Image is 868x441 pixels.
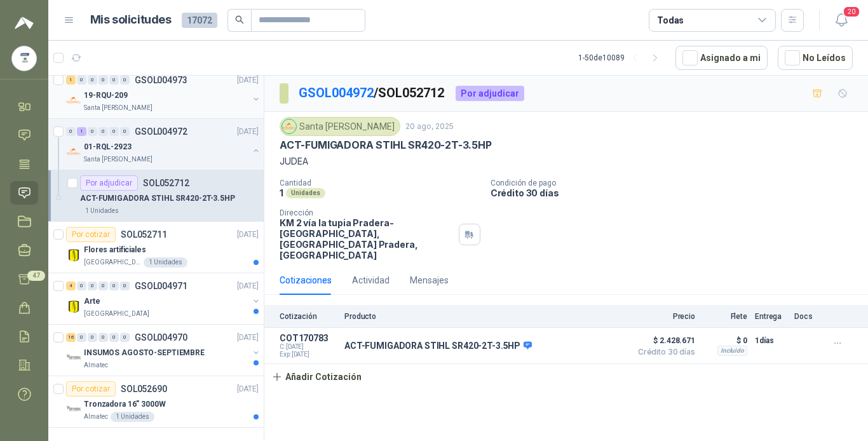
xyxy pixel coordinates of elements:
[657,13,684,27] div: Todas
[88,76,97,85] div: 0
[830,9,853,32] button: 20
[120,282,130,290] div: 0
[84,103,153,113] p: Santa [PERSON_NAME]
[299,83,445,103] p: / SOL052712
[98,333,108,342] div: 0
[66,282,76,290] div: 4
[121,230,167,239] p: SOL052711
[111,412,154,422] div: 1 Unidades
[66,299,81,314] img: Company Logo
[84,257,141,268] p: [GEOGRAPHIC_DATA]
[675,46,768,70] button: Asignado a mi
[84,244,146,256] p: Flores artificiales
[237,74,259,86] p: [DATE]
[235,15,244,24] span: search
[66,124,261,165] a: 0 1 0 0 0 0 GSOL004972[DATE] Company Logo01-RQL-2923Santa [PERSON_NAME]
[280,343,337,351] span: C: [DATE]
[143,179,189,187] p: SOL052712
[405,121,454,133] p: 20 ago, 2025
[344,341,532,352] p: ACT-FUMIGADORA STIHL SR420-2T-3.5HP
[778,46,853,70] button: No Leídos
[282,119,296,133] img: Company Logo
[66,76,76,85] div: 1
[491,187,863,198] p: Crédito 30 días
[182,13,217,28] span: 17072
[66,330,261,370] a: 16 0 0 0 0 0 GSOL004970[DATE] Company LogoINSUMOS AGOSTO-SEPTIEMBREAlmatec
[98,76,108,85] div: 0
[632,333,695,348] span: $ 2.428.671
[80,175,138,191] div: Por adjudicar
[237,383,259,395] p: [DATE]
[80,193,235,205] p: ACT-FUMIGADORA STIHL SR420-2T-3.5HP
[109,333,119,342] div: 0
[237,126,259,138] p: [DATE]
[27,271,45,281] span: 47
[80,206,124,216] div: 1 Unidades
[703,333,747,348] p: $ 0
[10,268,38,291] a: 47
[280,312,337,321] p: Cotización
[632,348,695,356] span: Crédito 30 días
[120,127,130,136] div: 0
[144,257,187,268] div: 1 Unidades
[66,381,116,397] div: Por cotizar
[12,46,36,71] img: Company Logo
[66,247,81,262] img: Company Logo
[237,332,259,344] p: [DATE]
[121,384,167,393] p: SOL052690
[84,412,108,422] p: Almatec
[77,76,86,85] div: 0
[237,229,259,241] p: [DATE]
[135,127,187,136] p: GSOL004972
[456,86,524,101] div: Por adjudicar
[280,187,283,198] p: 1
[48,170,264,222] a: Por adjudicarSOL052712ACT-FUMIGADORA STIHL SR420-2T-3.5HP1 Unidades
[755,312,787,321] p: Entrega
[88,282,97,290] div: 0
[84,295,100,308] p: Arte
[491,179,863,187] p: Condición de pago
[66,93,81,108] img: Company Logo
[48,222,264,273] a: Por cotizarSOL052711[DATE] Company LogoFlores artificiales[GEOGRAPHIC_DATA]1 Unidades
[84,154,153,165] p: Santa [PERSON_NAME]
[84,141,132,153] p: 01-RQL-2923
[135,282,187,290] p: GSOL004971
[109,127,119,136] div: 0
[410,273,449,287] div: Mensajes
[578,48,665,68] div: 1 - 50 de 10089
[66,127,76,136] div: 0
[66,350,81,365] img: Company Logo
[98,127,108,136] div: 0
[77,127,86,136] div: 1
[280,333,337,343] p: COT170783
[66,72,261,113] a: 1 0 0 0 0 0 GSOL004973[DATE] Company Logo19-RQU-209Santa [PERSON_NAME]
[286,188,325,198] div: Unidades
[66,278,261,319] a: 4 0 0 0 0 0 GSOL004971[DATE] Company LogoArte[GEOGRAPHIC_DATA]
[280,351,337,358] span: Exp: [DATE]
[264,364,369,390] button: Añadir Cotización
[120,76,130,85] div: 0
[84,398,166,410] p: Tronzadora 16” 3000W
[88,127,97,136] div: 0
[48,376,264,428] a: Por cotizarSOL052690[DATE] Company LogoTronzadora 16” 3000WAlmatec1 Unidades
[717,346,747,356] div: Incluido
[66,402,81,417] img: Company Logo
[135,76,187,85] p: GSOL004973
[280,139,492,152] p: ACT-FUMIGADORA STIHL SR420-2T-3.5HP
[632,312,695,321] p: Precio
[280,208,454,217] p: Dirección
[98,282,108,290] div: 0
[84,90,128,102] p: 19-RQU-209
[280,154,853,168] p: JUDEA
[843,6,860,18] span: 20
[84,309,149,319] p: [GEOGRAPHIC_DATA]
[66,227,116,242] div: Por cotizar
[109,282,119,290] div: 0
[109,76,119,85] div: 0
[90,11,172,29] h1: Mis solicitudes
[280,179,480,187] p: Cantidad
[344,312,624,321] p: Producto
[794,312,820,321] p: Docs
[15,15,34,31] img: Logo peakr
[77,282,86,290] div: 0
